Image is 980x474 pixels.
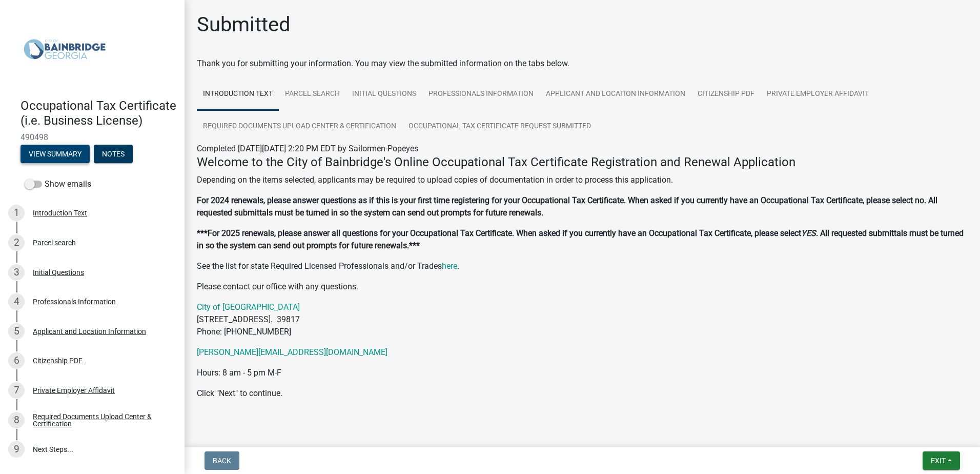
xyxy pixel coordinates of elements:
a: City of [GEOGRAPHIC_DATA] [197,302,300,312]
a: here [442,261,457,271]
wm-modal-confirm: Notes [94,150,133,159]
strong: ***For 2025 renewals, please answer all questions for your Occupational Tax Certificate. When ask... [197,228,801,238]
a: Applicant and Location Information [540,78,691,111]
a: Parcel search [279,78,346,111]
p: [STREET_ADDRESS]. 39817 Phone: [PHONE_NUMBER] [197,301,968,338]
div: 6 [8,352,25,369]
div: Parcel search [33,239,76,246]
a: [PERSON_NAME][EMAIL_ADDRESS][DOMAIN_NAME] [197,347,387,357]
wm-modal-confirm: Summary [21,150,90,159]
button: Exit [923,451,960,470]
a: Occupational Tax Certificate Request Submitted [402,110,597,143]
span: Exit [931,457,946,465]
a: Citizenship PDF [691,78,761,111]
div: 7 [8,382,25,399]
div: 4 [8,293,25,310]
a: Professionals Information [422,78,540,111]
button: Back [205,451,239,470]
button: Notes [94,145,133,163]
p: Please contact our office with any questions. [197,281,968,293]
h4: Welcome to the City of Bainbridge's Online Occupational Tax Certificate Registration and Renewal ... [197,155,968,170]
p: Click "Next" to continue. [197,387,968,400]
label: Show emails [25,178,91,190]
strong: YES [801,228,816,238]
div: 9 [8,441,25,458]
div: Private Employer Affidavit [33,387,115,394]
div: Required Documents Upload Center & Certification [33,413,168,427]
div: Applicant and Location Information [33,328,146,335]
a: Initial Questions [346,78,422,111]
strong: For 2024 renewals, please answer questions as if this is your first time registering for your Occ... [197,195,937,218]
p: Depending on the items selected, applicants may be required to upload copies of documentation in ... [197,174,968,186]
a: Private Employer Affidavit [761,78,875,111]
span: 490498 [21,132,164,142]
h1: Submitted [197,12,291,37]
div: 3 [8,264,25,281]
a: Introduction Text [197,78,279,111]
h4: Occupational Tax Certificate (i.e. Business License) [21,98,176,128]
strong: . All requested submittals must be turned in so the system can send out prompts for future renewa... [197,228,964,250]
div: Professionals Information [33,298,116,305]
span: Back [213,457,231,465]
img: City of Bainbridge, Georgia (Canceled) [21,11,109,88]
div: 1 [8,205,25,221]
p: Hours: 8 am - 5 pm M-F [197,367,968,379]
div: 8 [8,412,25,428]
div: 5 [8,323,25,340]
div: Initial Questions [33,269,84,276]
span: Completed [DATE][DATE] 2:20 PM EDT by Sailormen-Popeyes [197,144,418,153]
div: Thank you for submitting your information. You may view the submitted information on the tabs below. [197,57,968,70]
button: View Summary [21,145,90,163]
div: 2 [8,234,25,251]
div: Citizenship PDF [33,357,83,364]
p: See the list for state Required Licensed Professionals and/or Trades . [197,260,968,272]
a: Required Documents Upload Center & Certification [197,110,402,143]
div: Introduction Text [33,209,87,216]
